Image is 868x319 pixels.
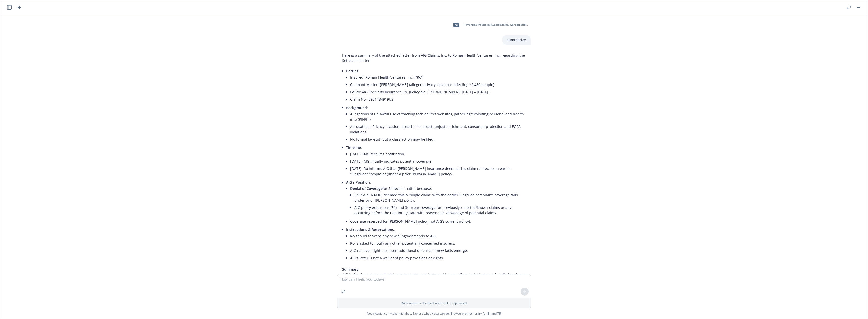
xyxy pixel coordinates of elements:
[350,254,526,262] li: AIG’s letter is not a waiver of policy provisions or rights.
[354,204,526,217] li: AIG policy exclusions (3(l) and 3(n)) bar coverage for previously reported/known claims or any oc...
[350,136,526,143] li: No formal lawsuit, but a class action may be filed.
[350,158,526,165] li: [DATE]: AIG initially indicates potential coverage.
[464,23,530,26] span: RomanHealthSettecasiSupplementalCoverageLetter.pdf
[350,74,526,81] li: Insured: Roman Health Ventures, Inc. (“Ro”)
[350,240,526,247] li: Ro is asked to notify any other potentially concerned insurers.
[346,105,367,110] span: Background
[507,37,526,42] p: summarize
[346,180,526,185] p: :
[453,23,459,27] span: pdf
[450,18,531,31] div: pdfRomanHealthSettecasiSupplementalCoverageLetter.pdf
[354,191,526,204] li: [PERSON_NAME] deemed this a “single claim” with the earlier Siegfried complaint; coverage falls u...
[340,301,528,305] p: Web search is disabled when a file is uploaded
[350,96,526,103] li: Claim No.: 3931484919US
[350,150,526,158] li: [DATE]: AIG receives notification.
[497,311,501,316] a: TR
[2,308,866,319] span: Nova Assist can make mistakes. Explore what Nova can do: Browse prompt library for and
[350,165,526,178] li: [DATE]: Ro informs AIG that [PERSON_NAME] Insurance deemed this claim related to an earlier “Sieg...
[342,53,526,63] p: Here is a summary of the attached letter from AIG Claims, Inc. to Roman Health Ventures, Inc. reg...
[350,218,526,225] li: Coverage reserved for [PERSON_NAME] policy (not AIG’s current policy).
[350,185,526,218] li: for Settecasi matter because:
[346,227,394,232] span: Instructions & Reservations
[350,88,526,96] li: Policy: AIG Specialty Insurance Co. (Policy No.: [PHONE_NUMBER], [DATE] – [DATE])
[342,267,359,272] span: Summary
[346,69,358,73] span: Parties
[350,123,526,136] li: Accusations: Privacy invasion, breach of contract, unjust enrichment, consumer protection and ECP...
[342,267,526,288] p: : AIG is denying coverage for this privacy claim as it is related to an earlier incident already ...
[346,180,370,185] span: AIG’s Position
[346,145,361,150] span: Timeline
[350,232,526,240] li: Ro should forward any new filings/demands to AIG.
[346,68,526,74] p: :
[350,247,526,254] li: AIG reserves rights to assert additional defenses if new facts emerge.
[346,105,526,110] p: :
[346,145,526,150] p: :
[350,110,526,123] li: Allegations of unlawful use of tracking tech on Ro’s websites, gathering/exploiting personal and ...
[350,81,526,88] li: Claimant Matter: [PERSON_NAME] (alleged privacy violations affecting ~2,480 people)
[350,186,383,191] span: Denial of Coverage
[487,311,491,316] a: BI
[346,227,526,232] p: :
